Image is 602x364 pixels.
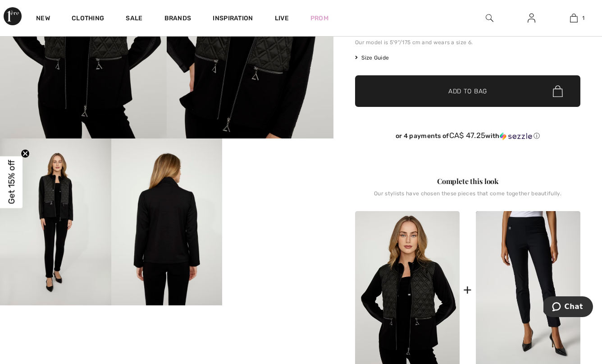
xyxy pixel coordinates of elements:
div: Our stylists have chosen these pieces that come together beautifully. [355,190,580,204]
iframe: Opens a widget where you can chat to one of our agents [543,296,593,319]
button: Close teaser [21,149,30,158]
img: search the website [486,13,493,23]
button: Add to Bag [355,75,580,107]
img: My Info [528,13,535,23]
img: Quilted Jacket with Zipper Style 75119. 4 [111,138,223,305]
div: + [463,280,472,300]
video: Your browser does not support the video tag. [222,138,333,194]
div: or 4 payments ofCA$ 47.25withSezzle Click to learn more about Sezzle [355,131,580,143]
img: Bag.svg [553,85,563,97]
div: Complete this look [355,176,580,187]
a: Prom [310,14,328,23]
a: Brands [164,14,192,24]
span: Inspiration [213,14,253,24]
img: Sezzle [500,132,532,140]
span: Size Guide [355,54,389,62]
div: or 4 payments of with [355,131,580,140]
a: Clothing [72,14,104,24]
img: 1ère Avenue [4,7,22,25]
span: 1 [582,14,584,22]
span: Get 15% off [6,160,17,204]
img: My Bag [570,13,578,23]
a: 1 [553,13,594,23]
span: CA$ 47.25 [449,131,486,140]
div: Our model is 5'9"/175 cm and wears a size 6. [355,38,580,46]
a: Live [275,14,289,23]
a: New [36,14,50,24]
a: Sign In [520,13,543,24]
a: Sale [126,14,142,24]
span: Add to Bag [448,87,487,96]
